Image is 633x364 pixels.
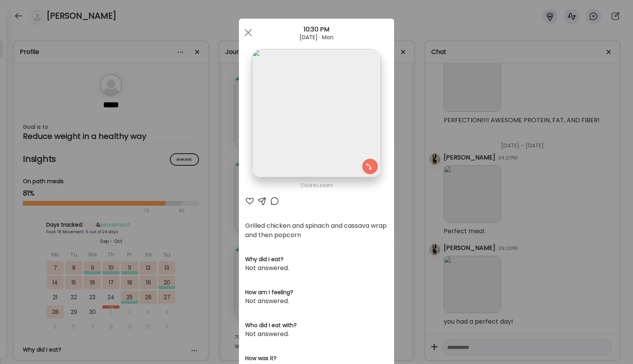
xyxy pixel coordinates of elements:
[245,296,388,306] div: Not answered.
[252,49,380,177] img: images%2F8D4NB6x7KXgYlHneBphRsrTiv8F3%2FR1hQBwWDh5mKXZGYIPRH%2FFBzhHyT0k6B8xg3kBsOw_1080
[239,34,394,40] div: [DATE] · Mon
[245,221,388,240] div: Grilled chicken and spinach and cassava wrap and then popcorn
[245,181,388,190] div: Click to zoom
[245,321,388,329] h3: Who did I eat with?
[245,263,388,273] div: Not answered.
[245,255,388,263] h3: Why did I eat?
[245,329,388,339] div: Not answered.
[239,25,394,34] div: 10:30 PM
[245,288,388,296] h3: How am I feeling?
[245,354,388,362] h3: How was it?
